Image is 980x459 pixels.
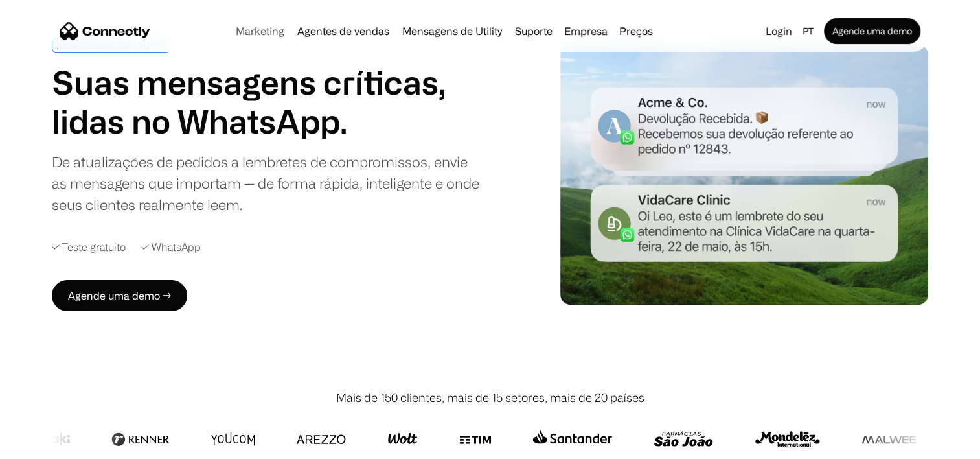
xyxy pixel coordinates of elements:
[560,22,611,40] div: Empresa
[510,26,558,36] a: Suporte
[52,241,126,253] div: ✓ Teste gratuito
[231,26,290,36] a: Marketing
[292,26,394,36] a: Agentes de vendas
[803,22,814,40] div: pt
[60,21,150,41] a: home
[52,151,484,215] div: De atualizações de pedidos a lembretes de compromissos, envie as mensagens que importam — de form...
[52,63,484,141] h1: Suas mensagens críticas, lidas no WhatsApp.
[824,18,920,44] a: Agende uma demo
[614,26,658,36] a: Preços
[13,435,78,454] aside: Language selected: Português (Brasil)
[52,280,187,311] a: Agende uma demo →
[336,389,644,406] div: Mais de 150 clientes, mais de 15 setores, mais de 20 países
[26,436,78,454] ul: Language list
[397,26,507,36] a: Mensagens de Utility
[760,22,797,40] a: Login
[797,22,821,40] div: pt
[141,241,201,253] div: ✓ WhatsApp
[564,22,608,40] div: Empresa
